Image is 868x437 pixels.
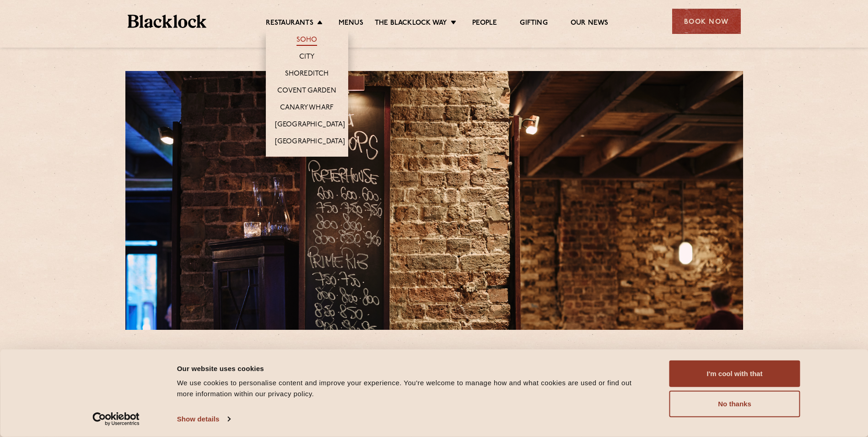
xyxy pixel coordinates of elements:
a: Our News [571,19,609,29]
button: No thanks [669,391,800,417]
a: Soho [297,36,318,46]
a: [GEOGRAPHIC_DATA] [275,137,345,147]
a: Gifting [520,19,547,29]
a: Menus [339,19,363,29]
div: Our website uses cookies [177,363,649,374]
a: City [299,53,315,63]
div: Book Now [672,9,741,34]
a: Show details [177,412,230,426]
a: Restaurants [266,19,313,29]
a: Shoreditch [285,70,329,80]
a: People [472,19,497,29]
img: BL_Textured_Logo-footer-cropped.svg [128,15,207,28]
a: Covent Garden [277,87,336,97]
a: Canary Wharf [280,104,334,114]
button: I'm cool with that [669,361,800,387]
div: We use cookies to personalise content and improve your experience. You're welcome to manage how a... [177,377,649,399]
a: The Blacklock Way [375,19,447,29]
a: Usercentrics Cookiebot - opens in a new window [76,412,156,426]
a: [GEOGRAPHIC_DATA] [275,120,345,131]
